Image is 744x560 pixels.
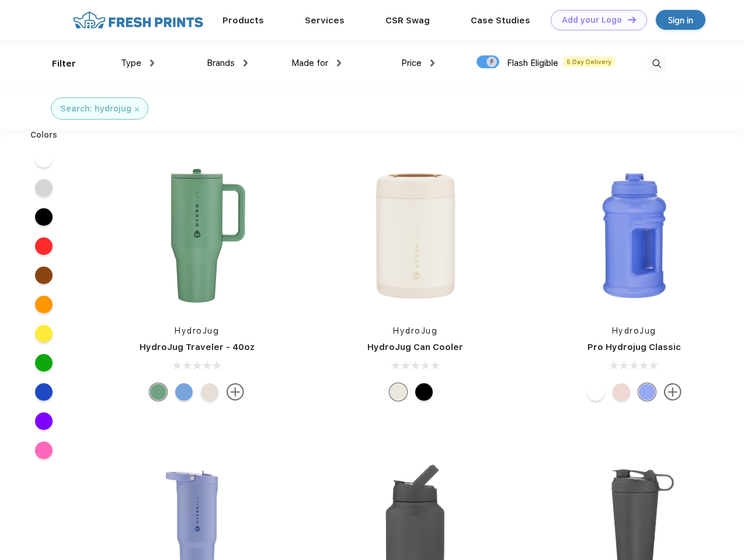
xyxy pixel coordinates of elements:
[430,60,434,66] img: dropdown.png
[244,60,248,66] img: dropdown.png
[656,10,705,30] a: Sign in
[507,58,558,68] span: Flash Eligible
[647,54,666,73] img: desktop_search.svg
[563,57,615,67] span: 5 Day Delivery
[668,13,693,27] div: Sign in
[150,60,154,66] img: dropdown.png
[119,158,274,313] img: func=resize&h=266
[121,58,141,68] span: Type
[390,383,407,401] div: Cream
[587,383,604,401] div: White
[587,342,681,352] a: Pro Hydrojug Classic
[207,58,235,68] span: Brands
[628,16,636,23] img: DT
[338,158,493,313] img: func=resize&h=266
[557,158,712,313] img: func=resize&h=266
[175,383,193,401] div: Riptide
[135,107,139,111] img: filter_cancel.svg
[291,58,328,68] span: Made for
[140,342,255,352] a: HydroJug Traveler - 40oz
[612,326,656,335] a: HydroJug
[562,15,622,25] div: Add your Logo
[222,15,264,26] a: Products
[613,383,630,401] div: Pink Sand
[201,383,218,401] div: Cream
[638,383,656,401] div: Hyper Blue
[22,129,67,141] div: Colors
[69,10,207,30] img: fo%20logo%202.webp
[367,342,463,352] a: HydroJug Can Cooler
[401,58,422,68] span: Price
[393,326,437,335] a: HydroJug
[415,383,433,401] div: Black
[337,60,341,66] img: dropdown.png
[175,326,219,335] a: HydroJug
[150,383,167,401] div: Sage
[60,103,131,115] div: Search: hydrojug
[664,383,682,401] img: more.svg
[52,57,76,71] div: Filter
[227,383,244,401] img: more.svg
